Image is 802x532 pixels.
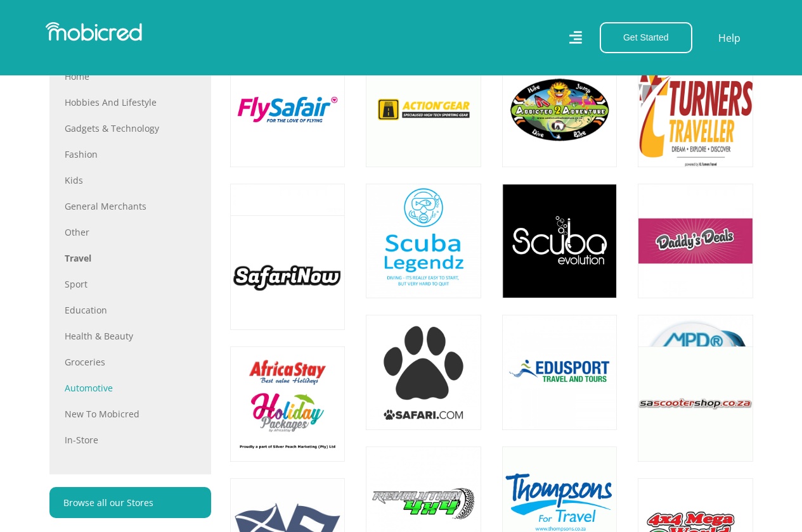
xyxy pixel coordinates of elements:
[46,22,142,41] img: Mobicred
[65,277,196,291] a: Sport
[65,70,196,83] a: Home
[65,355,196,369] a: Groceries
[65,225,196,239] a: Other
[65,122,196,135] a: Gadgets & Technology
[65,433,196,446] a: In-store
[600,22,692,53] button: Get Started
[65,251,196,265] a: Travel
[65,96,196,109] a: Hobbies and Lifestyle
[49,487,211,518] a: Browse all our Stores
[65,329,196,343] a: Health & Beauty
[65,148,196,161] a: Fashion
[65,174,196,187] a: Kids
[65,407,196,421] a: New to Mobicred
[65,199,196,213] a: General Merchants
[718,30,741,46] a: Help
[65,381,196,395] a: Automotive
[65,303,196,317] a: Education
